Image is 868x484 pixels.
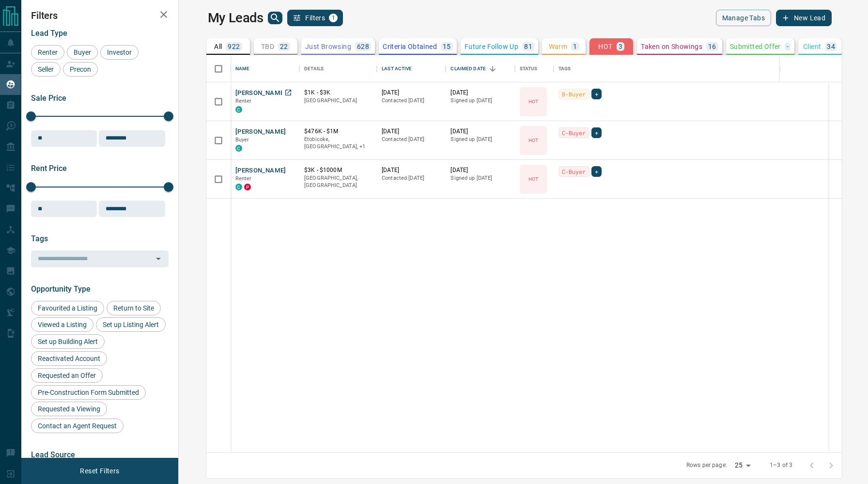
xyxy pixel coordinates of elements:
p: [DATE] [382,166,441,174]
p: Submitted Offer [730,43,781,50]
span: Return to Site [110,304,157,312]
div: Requested a Viewing [31,402,107,416]
span: Buyer [235,137,249,143]
div: Buyer [67,45,98,60]
p: 1–3 of 3 [770,461,792,469]
span: Precon [66,65,94,73]
p: Criteria Obtained [383,43,437,50]
div: Last Active [382,55,412,82]
span: Renter [34,48,61,56]
span: Set up Building Alert [34,338,101,345]
span: Renter [235,175,252,182]
p: 81 [524,43,532,50]
p: [DATE] [450,89,510,97]
div: Requested an Offer [31,368,103,383]
p: HOT [528,98,538,105]
p: 15 [443,43,451,50]
div: Set up Building Alert [31,334,105,349]
span: Tags [31,234,48,243]
span: Buyer [70,48,94,56]
p: Contacted [DATE] [382,174,441,182]
div: Viewed a Listing [31,317,93,332]
h2: Filters [31,10,169,21]
span: + [595,128,598,138]
div: Tags [558,55,571,82]
p: Signed up [DATE] [450,174,510,182]
p: [GEOGRAPHIC_DATA] [304,97,372,105]
span: + [595,167,598,176]
p: 1 [573,43,577,50]
div: Status [515,55,554,82]
p: HOT [598,43,612,50]
span: 1 [330,15,337,21]
div: Set up Listing Alert [96,317,166,332]
div: Details [299,55,377,82]
p: $476K - $1M [304,127,372,136]
div: Seller [31,62,61,77]
span: Rent Price [31,164,67,173]
p: [DATE] [382,89,441,97]
div: property.ca [244,184,251,190]
p: Rows per page: [686,461,727,469]
button: search button [268,12,282,24]
div: Favourited a Listing [31,301,104,315]
div: Claimed Date [446,55,514,82]
p: [DATE] [450,166,510,174]
div: Investor [100,45,139,60]
div: Renter [31,45,64,60]
p: 922 [228,43,240,50]
p: Signed up [DATE] [450,97,510,105]
div: Contact an Agent Request [31,419,124,433]
div: + [591,89,602,99]
h1: My Leads [208,10,263,26]
p: Contacted [DATE] [382,136,441,143]
p: Future Follow Up [465,43,518,50]
div: Reactivated Account [31,351,107,366]
span: + [595,89,598,99]
p: [GEOGRAPHIC_DATA], [GEOGRAPHIC_DATA] [304,174,372,189]
span: Seller [34,65,57,73]
button: [PERSON_NAME] [235,127,286,137]
p: Contacted [DATE] [382,97,441,105]
div: condos.ca [235,106,242,113]
button: [PERSON_NAME] [235,89,286,98]
div: Claimed Date [450,55,486,82]
div: Details [304,55,324,82]
p: Taken on Showings [641,43,702,50]
p: $1K - $3K [304,89,372,97]
button: [PERSON_NAME] [235,166,286,175]
p: 16 [708,43,716,50]
p: Mississauga [304,136,372,151]
p: $3K - $1000M [304,166,372,174]
button: Filters1 [287,10,343,26]
p: HOT [528,175,538,183]
span: C-Buyer [562,167,586,176]
p: HOT [528,137,538,144]
div: Name [235,55,250,82]
span: Renter [235,98,252,104]
span: Pre-Construction Form Submitted [34,389,142,396]
span: Viewed a Listing [34,321,90,328]
p: Warm [549,43,568,50]
span: Contact an Agent Request [34,422,120,430]
span: Reactivated Account [34,355,104,362]
button: Sort [486,62,499,76]
div: 25 [731,458,754,472]
span: B-Buyer [562,89,586,99]
div: Precon [63,62,98,77]
p: Client [803,43,821,50]
div: Status [520,55,538,82]
div: Last Active [377,55,446,82]
button: Reset Filters [74,463,125,479]
span: Favourited a Listing [34,304,101,312]
a: Open in New Tab [282,86,294,99]
p: [DATE] [382,127,441,136]
div: condos.ca [235,184,242,190]
p: 628 [357,43,369,50]
p: [DATE] [450,127,510,136]
span: C-Buyer [562,128,586,138]
div: + [591,166,602,177]
p: 34 [827,43,835,50]
span: Opportunity Type [31,284,91,294]
span: Lead Source [31,450,75,459]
